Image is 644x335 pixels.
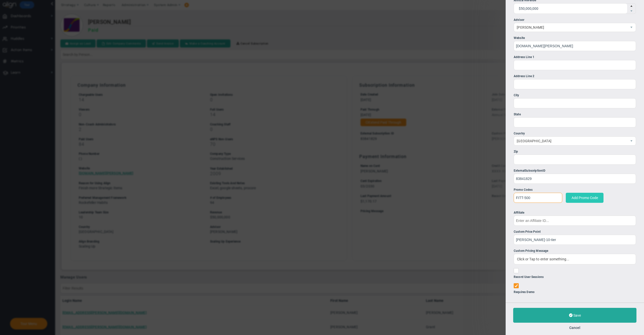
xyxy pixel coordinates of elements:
div: Click or Tap to enter something... [514,254,636,264]
input: State [514,117,636,127]
input: Zip [514,155,636,165]
span: select [627,23,636,32]
span: Increase value [627,4,636,9]
input: Address Line 1 [514,60,636,70]
label: Record User Sessions [514,275,544,279]
div: Promo Codes [514,187,636,192]
input: Affiliate [514,216,636,226]
div: City [514,93,636,98]
button: Cancel [569,326,580,330]
input: Annual Revenue [514,4,627,14]
input: City [514,98,636,108]
span: [GEOGRAPHIC_DATA] [514,137,627,145]
span: Decrease value [627,9,636,14]
div: Custom Pricing Message [514,249,636,253]
span: Save [573,313,581,317]
div: State [514,112,636,117]
input: Address Line 2 [514,79,636,89]
input: Website [514,41,636,51]
button: Add Promo Code [566,193,603,203]
div: Address Line 1 [514,55,636,60]
div: Zip [514,149,636,154]
span: select [627,137,636,145]
label: Requires Demo [514,290,535,294]
div: Custom Price Point [514,229,636,234]
div: Country [514,131,636,136]
div: Website [514,36,636,40]
span: [PERSON_NAME] [514,23,627,32]
button: Save [513,308,636,323]
div: Affiliate [514,210,636,215]
div: Advisor [514,18,636,22]
div: ExternalSubscriptionID [514,168,636,173]
div: Address Line 2 [514,74,636,79]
